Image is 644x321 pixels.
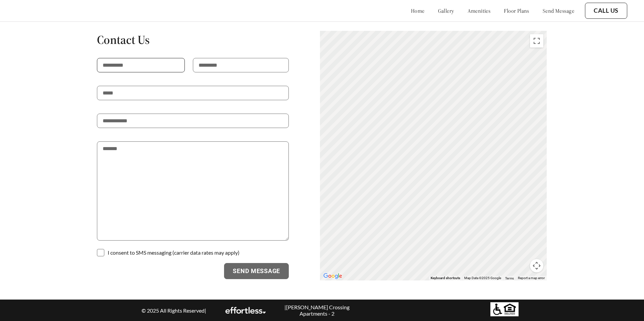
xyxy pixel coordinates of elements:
[225,307,266,314] img: EA Logo
[97,32,289,47] h1: Contact Us
[530,34,543,48] button: Toggle fullscreen view
[530,259,543,272] button: Map camera controls
[431,276,460,280] button: Keyboard shortcuts
[585,3,627,19] button: Call Us
[281,304,353,317] p: | [PERSON_NAME] Crossing Apartments - 2
[138,307,210,314] p: © 2025 All Rights Reserved |
[322,272,344,280] a: Open this area in Google Maps (opens a new window)
[505,276,514,280] a: Terms (opens in new tab)
[468,7,491,14] a: amenities
[322,272,344,280] img: Google
[411,7,425,14] a: home
[543,7,574,14] a: send message
[504,7,529,14] a: floor plans
[224,263,289,279] button: Send Message
[518,276,545,280] a: Report a map error
[464,276,501,280] span: Map Data ©2025 Google
[490,302,519,316] img: Equal housing logo
[438,7,454,14] a: gallery
[594,7,619,14] a: Call Us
